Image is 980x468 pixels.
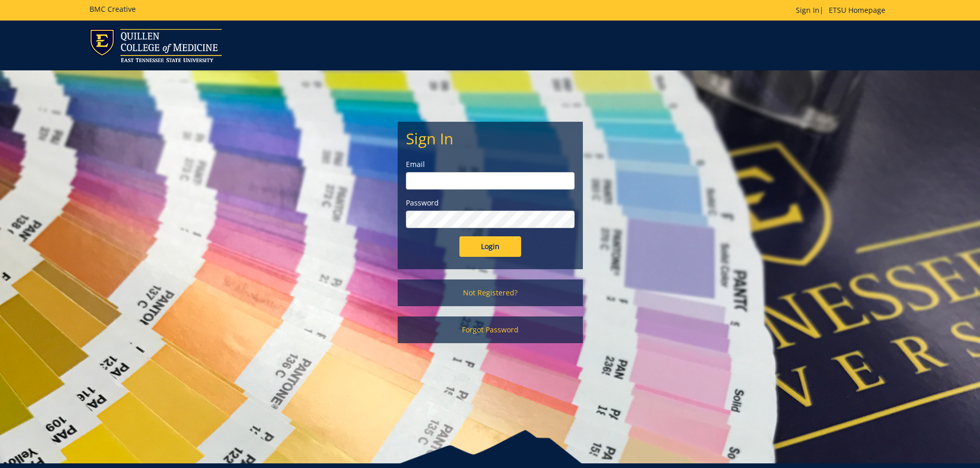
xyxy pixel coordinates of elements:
img: ETSU logo [90,29,222,62]
label: Password [406,198,575,208]
a: Forgot Password [398,316,583,343]
h5: BMC Creative [90,5,136,13]
h2: Sign In [406,130,575,147]
label: Email [406,159,575,170]
a: ETSU Homepage [824,5,890,15]
a: Sign In [796,5,819,15]
a: Not Registered? [398,279,583,306]
p: | [796,5,890,15]
input: Login [459,236,521,257]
